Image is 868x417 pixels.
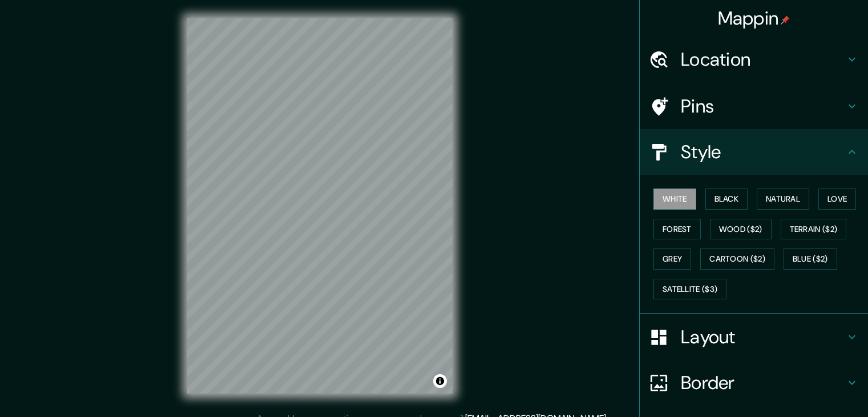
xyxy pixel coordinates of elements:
[640,129,868,175] div: Style
[681,371,845,394] h4: Border
[718,7,790,30] h4: Mappin
[710,219,772,240] button: Wood ($2)
[653,279,726,300] button: Satellite ($3)
[681,95,845,118] h4: Pins
[681,48,845,71] h4: Location
[640,83,868,129] div: Pins
[766,372,855,404] iframe: Help widget launcher
[653,219,701,240] button: Forest
[187,18,453,394] canvas: Map
[781,219,847,240] button: Terrain ($2)
[818,189,856,210] button: Love
[781,15,790,25] img: pin-icon.png
[640,360,868,406] div: Border
[700,248,774,270] button: Cartoon ($2)
[640,37,868,82] div: Location
[705,189,748,210] button: Black
[640,314,868,360] div: Layout
[681,326,845,348] h4: Layout
[681,141,845,163] h4: Style
[433,374,447,388] button: Toggle attribution
[784,248,837,270] button: Blue ($2)
[757,189,809,210] button: Natural
[653,248,691,270] button: Grey
[653,189,696,210] button: White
